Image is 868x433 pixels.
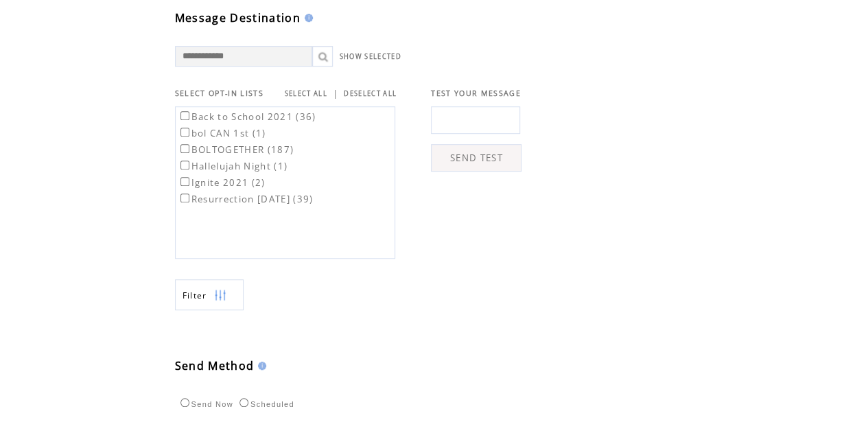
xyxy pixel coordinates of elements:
label: Resurrection [DATE] (39) [178,193,314,205]
span: TEST YOUR MESSAGE [431,89,521,98]
label: Scheduled [236,400,294,408]
input: Back to School 2021 (36) [180,111,189,120]
img: help.gif [254,362,266,370]
label: Ignite 2021 (2) [178,176,266,189]
input: Hallelujah Night (1) [180,161,189,169]
label: BOLTOGETHER (187) [178,143,294,156]
label: Back to School 2021 (36) [178,110,316,123]
label: bol CAN 1st (1) [178,127,266,139]
img: filters.png [214,280,226,311]
input: bol CAN 1st (1) [180,128,189,137]
input: Resurrection [DATE] (39) [180,194,189,202]
a: DESELECT ALL [344,89,397,98]
input: BOLTOGETHER (187) [180,144,189,153]
input: Scheduled [239,398,248,407]
img: help.gif [301,14,313,22]
span: Send Method [175,358,255,373]
a: SELECT ALL [285,89,327,98]
span: | [333,87,338,100]
a: Filter [175,279,244,310]
input: Ignite 2021 (2) [180,177,189,186]
a: SHOW SELECTED [340,52,401,61]
label: Send Now [177,400,233,408]
input: Send Now [180,398,189,407]
span: SELECT OPT-IN LISTS [175,89,263,98]
a: SEND TEST [431,144,521,172]
span: Show filters [183,290,207,301]
span: Message Destination [175,10,301,25]
label: Hallelujah Night (1) [178,160,288,172]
